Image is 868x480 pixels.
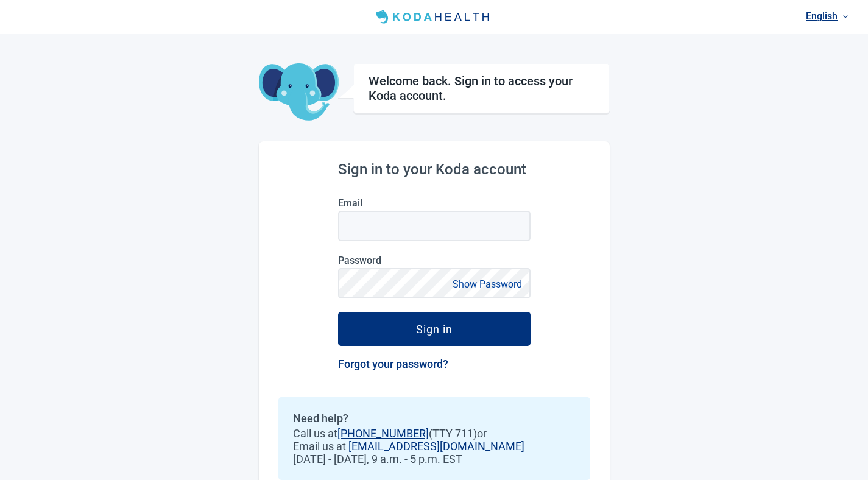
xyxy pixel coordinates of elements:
h2: Need help? [293,412,576,425]
span: [DATE] - [DATE], 9 a.m. - 5 p.m. EST [293,453,576,465]
label: Email [338,197,531,209]
span: Call us at (TTY 711) or [293,427,576,440]
h2: Sign in to your Koda account [338,161,531,178]
label: Password [338,255,531,266]
h1: Welcome back. Sign in to access your Koda account. [369,74,595,103]
a: Current language: English [801,6,853,26]
img: Koda Elephant [259,63,339,122]
a: [EMAIL_ADDRESS][DOMAIN_NAME] [348,440,524,453]
div: Sign in [416,323,453,335]
button: Show Password [449,276,526,292]
img: Koda Health [371,7,496,27]
span: down [842,13,849,19]
a: [PHONE_NUMBER] [337,427,429,440]
a: Forgot your password? [338,358,448,370]
button: Sign in [338,312,531,346]
span: Email us at [293,440,576,453]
